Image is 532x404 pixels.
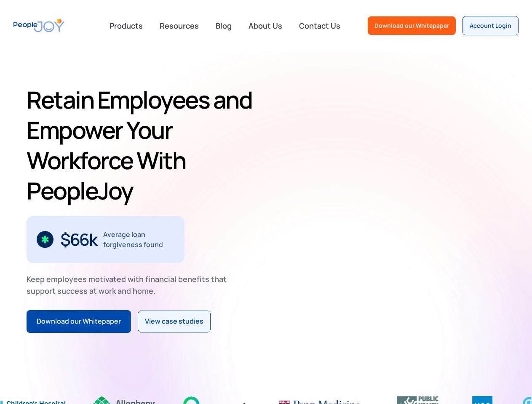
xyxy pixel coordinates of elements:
div: Download our Whitepaper [37,316,121,327]
a: Download our Whitepaper [368,16,456,35]
div: Average loan forgiveness found [103,229,174,250]
div: 2 / 3 [27,216,184,263]
div: Account Login [470,21,511,30]
div: Keep employees motivated with financial benefits that support success at work and home. [27,273,234,297]
div: Download our Whitepaper [374,21,449,30]
div: $66k [60,233,96,246]
div: View case studies [145,316,203,327]
a: Download our Whitepaper [27,310,131,333]
a: Account Login [462,16,519,35]
h1: Retain Employees and Empower Your Workforce With PeopleJoy [27,85,273,206]
a: home [13,13,64,37]
a: Blog [211,16,237,35]
a: Contact Us [294,16,345,35]
a: About Us [243,16,287,35]
a: View case studies [138,311,211,332]
a: Resources [155,16,204,35]
div: Products [104,17,148,34]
